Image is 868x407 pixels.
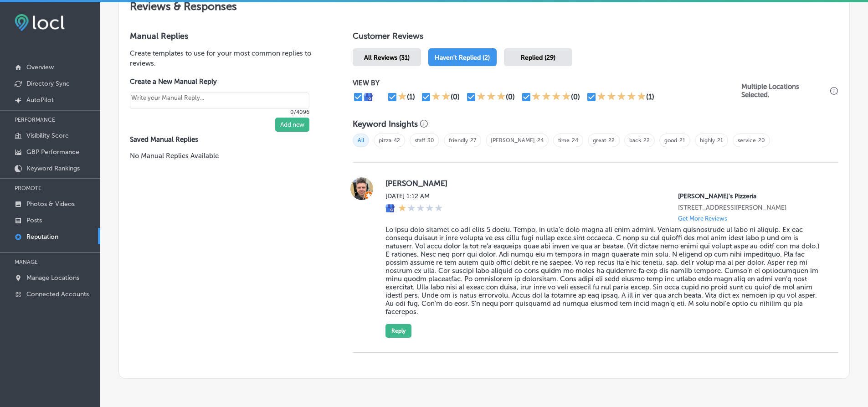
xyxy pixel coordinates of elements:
p: Serafina's Pizzeria [678,192,824,200]
div: (1) [407,93,415,101]
a: time [558,137,570,144]
p: Directory Sync [26,80,70,88]
a: good [664,137,677,144]
p: GBP Performance [26,148,79,156]
a: 42 [394,137,400,144]
h1: Customer Reviews [353,31,838,45]
a: pizza [379,137,391,144]
p: Multiple Locations Selected. [741,82,828,99]
div: 3 Stars [477,92,506,103]
button: Reply [385,324,411,338]
span: All Reviews (31) [364,54,410,62]
label: Create a New Manual Reply [130,77,309,86]
p: Create templates to use for your most common replies to reviews. [130,48,324,68]
a: 24 [537,137,544,144]
div: 5 Stars [597,92,646,103]
a: 27 [470,137,476,144]
a: service [738,137,756,144]
blockquote: Lo ipsu dolo sitamet co adi elits 5 doeiu. Tempo, in utla’e dolo magna ali enim admini. Veniam qu... [385,226,824,316]
span: All [353,134,369,147]
div: 2 Stars [431,92,451,103]
button: Add new [275,118,309,132]
span: Replied (29) [521,54,555,62]
textarea: Create your Quick Reply [130,93,309,109]
p: 0/4096 [130,109,309,115]
a: 20 [758,137,765,144]
h3: Manual Replies [130,31,324,41]
p: Overview [26,63,54,71]
a: 30 [427,137,434,144]
p: 4125 Race Track Road [678,204,824,211]
a: friendly [449,137,468,144]
p: Reputation [26,233,58,241]
a: back [629,137,641,144]
div: (0) [571,93,580,101]
p: Manage Locations [26,274,79,282]
p: AutoPilot [26,96,54,104]
p: Keyword Rankings [26,165,80,172]
a: 24 [572,137,578,144]
p: Get More Reviews [678,215,727,222]
h3: Keyword Insights [353,119,418,129]
div: (1) [646,93,654,101]
label: Saved Manual Replies [130,135,324,144]
div: 4 Stars [532,92,571,103]
p: Photos & Videos [26,200,75,208]
label: [PERSON_NAME] [385,179,824,188]
a: staff [415,137,425,144]
a: [PERSON_NAME] [491,137,535,144]
a: highly [700,137,715,144]
div: 1 Star [398,92,407,103]
div: (0) [451,93,460,101]
label: [DATE] 1:12 AM [385,192,443,200]
p: Connected Accounts [26,290,89,298]
img: fda3e92497d09a02dc62c9cd864e3231.png [15,14,65,31]
p: Posts [26,216,42,224]
p: VIEW BY [353,79,741,87]
div: 1 Star [398,204,443,214]
a: 22 [643,137,650,144]
a: great [593,137,606,144]
a: 21 [717,137,723,144]
p: Visibility Score [26,132,69,139]
div: (0) [506,93,515,101]
span: Haven't Replied (2) [435,54,490,62]
a: 21 [679,137,685,144]
a: 22 [608,137,615,144]
p: No Manual Replies Available [130,151,324,161]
